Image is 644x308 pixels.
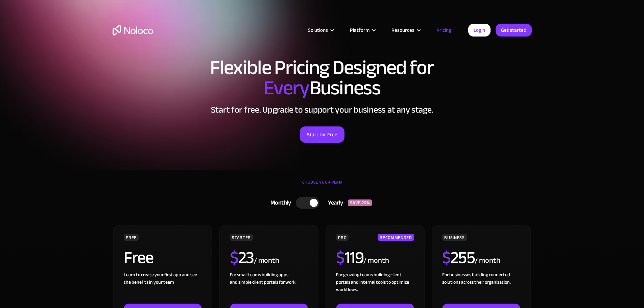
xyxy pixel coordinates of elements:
[124,234,139,241] div: FREE
[308,26,328,34] div: Solutions
[341,26,383,34] div: Platform
[230,249,254,266] h2: 23
[468,24,491,37] a: Login
[113,57,532,98] h1: Flexible Pricing Designed for Business
[124,249,153,266] h2: Free
[348,199,372,206] div: SAVE 20%
[391,26,414,34] div: Resources
[230,234,253,241] div: STARTER
[262,198,296,208] div: Monthly
[254,255,279,266] div: / month
[300,126,344,143] a: Start for Free
[264,69,309,107] span: Every
[475,255,500,266] div: / month
[124,271,201,304] div: Learn to create your first app and see the benefits in your team ‍
[378,234,414,241] div: RECOMMENDED
[383,26,428,34] div: Resources
[113,105,532,115] h2: Start for free. Upgrade to support your business at any stage.
[300,26,341,34] div: Solutions
[336,271,414,304] div: For growing teams building client portals and internal tools to optimize workflows.
[442,234,467,241] div: BUSINESS
[363,255,389,266] div: / month
[230,271,308,304] div: For small teams building apps and simple client portals for work. ‍
[230,242,238,274] span: $
[336,234,349,241] div: PRO
[428,26,460,34] a: Pricing
[496,24,532,37] a: Get started
[442,249,475,266] h2: 255
[336,242,344,274] span: $
[319,198,348,208] div: Yearly
[442,271,520,304] div: For businesses building connected solutions across their organization. ‍
[350,26,369,34] div: Platform
[336,249,363,266] h2: 119
[442,242,451,274] span: $
[113,177,532,194] div: CHOOSE YOUR PLAN
[113,25,153,35] a: home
